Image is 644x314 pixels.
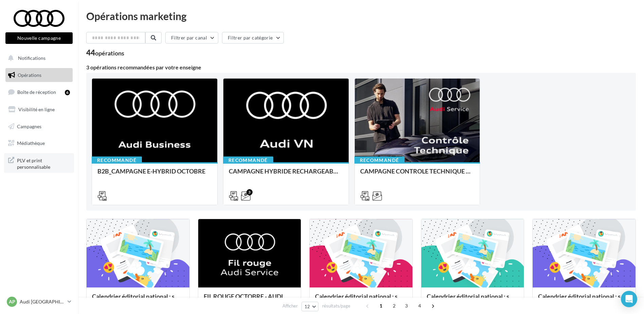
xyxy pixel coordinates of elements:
a: PLV et print personnalisable [4,153,74,173]
div: Opérations marketing [86,11,636,21]
div: Calendrier éditorial national : semaine du 15.09 au 21.09 [427,293,519,307]
div: 44 [86,49,124,56]
span: Campagnes [17,123,41,129]
div: FIL ROUGE OCTOBRE - AUDI SERVICE [204,293,296,307]
div: CAMPAGNE CONTROLE TECHNIQUE 25€ OCTOBRE [360,168,475,181]
div: 3 opérations recommandées par votre enseigne [86,65,636,70]
div: Calendrier éditorial national : semaine du 08.09 au 14.09 [538,293,630,307]
a: Boîte de réception6 [4,85,74,99]
a: Médiathèque [4,136,74,150]
button: 12 [301,302,319,311]
span: Opérations [18,72,41,78]
div: Calendrier éditorial national : semaine du 22.09 au 28.09 [315,293,407,307]
button: Filtrer par catégorie [222,32,284,44]
span: résultats/page [322,303,350,309]
a: Opérations [4,68,74,82]
div: 6 [65,90,70,95]
div: Calendrier éditorial national : semaine du 29.09 au 05.10 [92,293,184,307]
a: AP Audi [GEOGRAPHIC_DATA] 16 [5,295,73,308]
span: 12 [305,304,310,309]
div: CAMPAGNE HYBRIDE RECHARGEABLE [229,168,343,181]
span: 2 [389,300,400,311]
div: B2B_CAMPAGNE E-HYBRID OCTOBRE [97,168,212,181]
span: 4 [414,300,425,311]
div: Recommandé [223,156,273,164]
span: Visibilité en ligne [18,106,55,112]
div: Recommandé [92,156,142,164]
span: 1 [375,300,386,311]
span: AP [9,298,15,305]
span: PLV et print personnalisable [17,156,70,170]
div: opérations [95,50,124,56]
span: 3 [401,300,412,311]
a: Visibilité en ligne [4,102,74,117]
button: Notifications [4,51,71,65]
p: Audi [GEOGRAPHIC_DATA] 16 [20,298,65,305]
div: 3 [246,189,253,195]
button: Filtrer par canal [165,32,218,44]
div: Open Intercom Messenger [621,291,637,307]
span: Boîte de réception [17,89,56,95]
span: Afficher [282,303,298,309]
a: Campagnes [4,119,74,134]
span: Médiathèque [17,140,45,146]
span: Notifications [18,55,45,61]
div: Recommandé [354,156,405,164]
button: Nouvelle campagne [5,32,73,44]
